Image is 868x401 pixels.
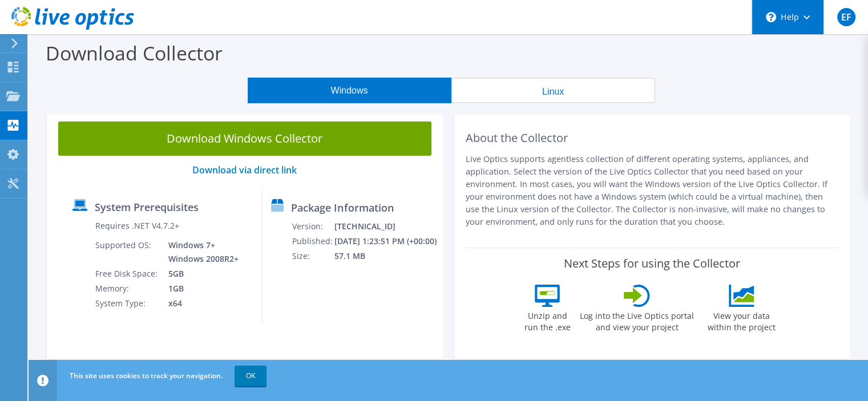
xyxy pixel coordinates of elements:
[160,238,241,266] td: Windows 7+ Windows 2008R2+
[95,266,160,281] td: Free Disk Space:
[700,307,782,333] label: View your data within the project
[291,202,393,213] label: Package Information
[70,371,223,380] span: This site uses cookies to track your navigation.
[160,266,241,281] td: 5GB
[292,234,333,249] td: Published:
[235,366,267,386] a: OK
[466,153,839,228] p: Live Optics supports agentless collection of different operating systems, appliances, and applica...
[334,249,438,264] td: 57.1 MB
[564,257,740,270] label: Next Steps for using the Collector
[95,238,160,266] td: Supported OS:
[579,307,695,333] label: Log into the Live Optics portal and view your project
[837,8,855,26] span: EF
[292,249,333,264] td: Size:
[58,121,431,156] a: Download Windows Collector
[248,78,451,103] button: Windows
[46,40,223,66] label: Download Collector
[95,201,199,213] label: System Prerequisites
[192,164,297,176] a: Download via direct link
[95,220,179,232] label: Requires .NET V4.7.2+
[334,234,438,249] td: [DATE] 1:23:51 PM (+00:00)
[160,281,241,296] td: 1GB
[95,296,160,311] td: System Type:
[451,78,655,103] button: Linux
[160,296,241,311] td: x64
[521,307,574,333] label: Unzip and run the .exe
[766,12,776,22] svg: \n
[334,219,438,234] td: [TECHNICAL_ID]
[95,281,160,296] td: Memory:
[292,219,333,234] td: Version:
[466,131,839,145] h2: About the Collector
